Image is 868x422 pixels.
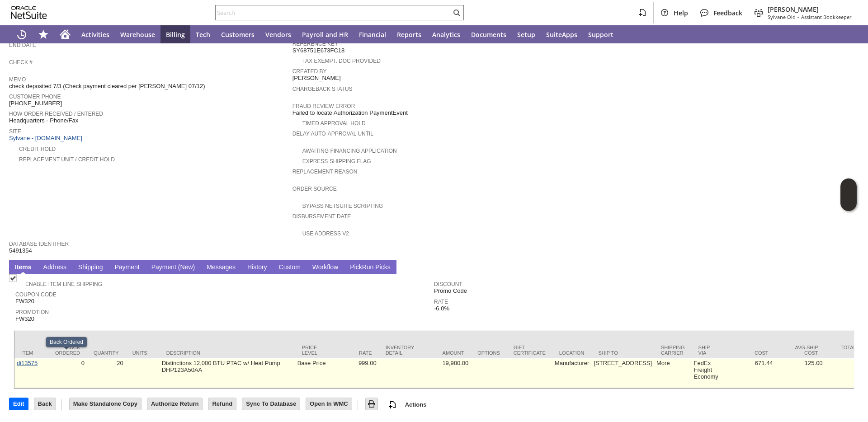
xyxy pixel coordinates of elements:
[732,350,769,356] div: Cost
[292,109,408,117] span: Failed to locate Authorization PaymentEvent
[434,281,462,287] a: Discount
[265,30,291,39] span: Vendors
[132,350,153,356] div: Units
[207,263,212,271] span: M
[292,103,355,109] a: Fraud Review Error
[692,358,726,388] td: FedEx Freight Economy
[583,25,619,43] a: Support
[451,7,462,18] svg: Search
[9,94,61,100] a: Customer Phone
[17,360,38,366] a: di13575
[801,14,852,20] span: Assistant Bookkeeper
[546,30,577,39] span: SuiteApps
[216,7,451,18] input: Search
[392,25,427,43] a: Reports
[166,30,185,39] span: Billing
[598,350,647,356] div: Ship To
[9,100,62,107] span: [PHONE_NUMBER]
[302,148,397,154] a: Awaiting Financing Application
[260,25,297,43] a: Vendors
[336,350,372,356] div: Rate
[421,358,471,388] td: 19,980.00
[654,358,692,388] td: More
[512,25,541,43] a: Setup
[15,315,34,323] span: FW320
[840,195,857,211] span: Oracle Guided Learning Widget. To move around, please hold and drag
[190,25,216,43] a: Tech
[147,398,202,410] input: Authorize Return
[38,29,49,40] svg: Shortcuts
[782,345,818,356] div: Avg Ship Cost
[9,111,103,117] a: How Order Received / Entered
[9,241,69,247] a: Database Identifier
[15,298,34,305] span: FW320
[41,263,69,272] a: Address
[674,9,688,17] span: Help
[359,263,362,271] span: k
[726,358,775,388] td: 671.44
[591,358,654,388] td: [STREET_ADDRESS]
[33,25,54,43] div: Shortcuts
[306,398,352,410] input: Open In WMC
[16,29,27,40] svg: Recent Records
[21,350,42,356] div: Item
[9,398,28,410] input: Edit
[310,263,340,272] a: Workflow
[9,59,33,66] a: Check #
[401,401,430,408] a: Actions
[775,358,825,388] td: 125.00
[359,30,386,39] span: Financial
[160,358,295,388] td: Distinctions 12,000 BTU PTAC w/ Heat Pump DHP123A50AA
[471,30,506,39] span: Documents
[160,25,190,43] a: Billing
[354,25,392,43] a: Financial
[277,263,303,272] a: Custom
[166,350,288,356] div: Description
[312,263,318,271] span: W
[9,117,78,124] span: Headquarters - Phone/Fax
[588,30,613,39] span: Support
[832,345,868,356] div: Total Est. Cost
[292,47,345,54] span: SY68751E673FC18
[428,350,464,356] div: Amount
[302,230,349,237] a: Use Address V2
[120,30,155,39] span: Warehouse
[434,299,448,305] a: Rate
[552,358,592,388] td: Manufacturer
[70,398,141,410] input: Make Standalone Copy
[292,41,338,47] a: Reference Key
[247,263,252,271] span: H
[76,263,105,272] a: Shipping
[477,350,500,356] div: Options
[76,25,115,43] a: Activities
[387,399,398,410] img: add-record.svg
[9,83,205,90] span: check deposited 7/3 (Check payment cleared per [PERSON_NAME] 07/12)
[427,25,466,43] a: Analytics
[15,263,17,271] span: I
[698,345,719,356] div: Ship Via
[432,30,460,39] span: Analytics
[48,358,87,388] td: 0
[43,263,47,271] span: A
[843,262,854,272] a: Unrolled view on
[196,30,210,39] span: Tech
[302,345,322,356] div: Price Level
[292,186,337,192] a: Order Source
[221,30,255,39] span: Customers
[279,263,283,271] span: C
[19,146,56,152] a: Credit Hold
[149,263,197,272] a: Payment (New)
[661,345,685,356] div: Shipping Carrier
[559,350,585,356] div: Location
[13,263,34,272] a: Items
[329,358,379,388] td: 999.00
[292,86,353,92] a: Chargeback Status
[386,345,415,356] div: Inventory Detail
[292,68,327,75] a: Created By
[295,358,329,388] td: Base Price
[541,25,583,43] a: SuiteApps
[204,263,238,272] a: Messages
[348,263,392,272] a: PickRun Picks
[297,25,354,43] a: Payroll and HR
[366,399,377,409] img: Print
